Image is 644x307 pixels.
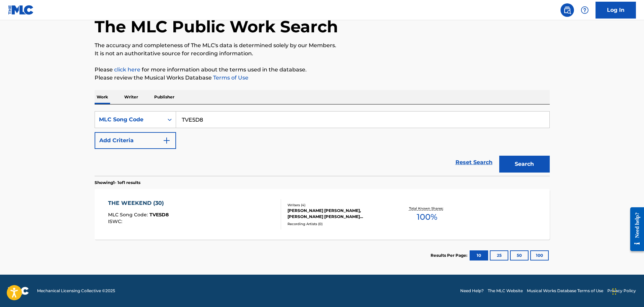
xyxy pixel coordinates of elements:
[287,221,389,226] div: Recording Artists ( 0 )
[417,211,437,223] span: 100 %
[212,74,248,81] a: Terms of Use
[95,17,338,37] h1: The MLC Public Work Search
[499,156,550,173] button: Search
[149,212,169,218] span: TVE5D8
[95,74,550,82] p: Please review the Musical Works Database
[163,136,171,145] img: 9d2ae6d4665cec9f34b9.svg
[152,90,176,104] p: Publisher
[470,250,488,260] button: 10
[612,281,616,302] div: Drag
[610,275,644,307] iframe: Chat Widget
[596,2,636,19] a: Log In
[95,189,550,240] a: THE WEEKEND (30)MLC Song Code:TVE5D8ISWC:Writers (4)[PERSON_NAME] [PERSON_NAME], [PERSON_NAME] [P...
[527,288,603,294] a: Musical Works Database Terms of Use
[37,288,115,294] span: Mechanical Licensing Collective © 2025
[99,116,160,124] div: MLC Song Code
[488,288,523,294] a: The MLC Website
[607,288,636,294] a: Privacy Policy
[8,5,34,15] img: MLC Logo
[452,155,496,170] a: Reset Search
[431,252,469,258] p: Results Per Page:
[490,250,508,260] button: 25
[561,3,574,17] a: Public Search
[287,203,389,208] div: Writers ( 4 )
[114,66,140,73] a: click here
[530,250,549,260] button: 100
[108,199,169,207] div: THE WEEKEND (30)
[95,132,176,149] button: Add Criteria
[581,6,589,14] img: help
[578,3,591,17] div: Help
[8,287,29,295] img: logo
[95,111,550,176] form: Search Form
[95,90,110,104] p: Work
[122,90,140,104] p: Writer
[95,50,550,58] p: It is not an authoritative source for recording information.
[409,206,445,211] p: Total Known Shares:
[108,218,124,224] span: ISWC :
[95,180,140,186] p: Showing 1 - 1 of 1 results
[108,212,149,218] span: MLC Song Code :
[625,202,644,256] iframe: Resource Center
[95,41,550,50] p: The accuracy and completeness of The MLC's data is determined solely by our Members.
[460,288,484,294] a: Need Help?
[510,250,529,260] button: 50
[563,6,571,14] img: search
[287,208,389,220] div: [PERSON_NAME] [PERSON_NAME], [PERSON_NAME] [PERSON_NAME] [PERSON_NAME], [PERSON_NAME]
[95,66,550,74] p: Please for more information about the terms used in the database.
